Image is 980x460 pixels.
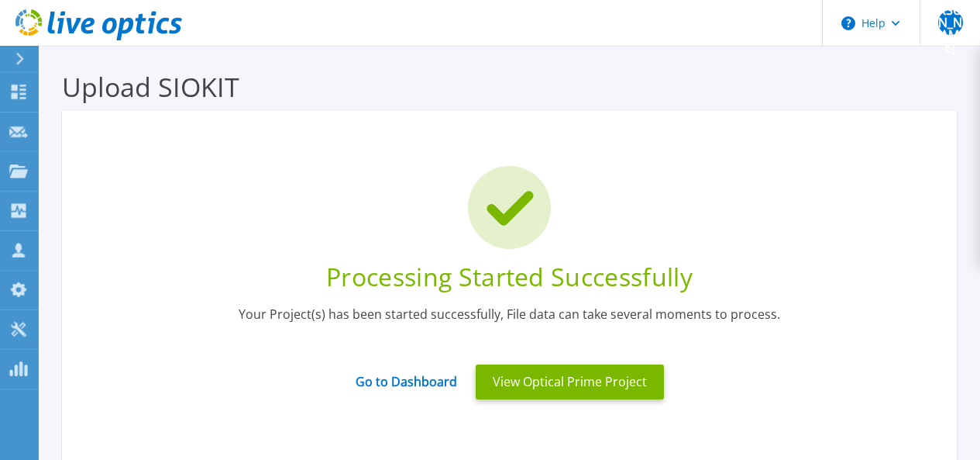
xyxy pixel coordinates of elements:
[85,306,934,344] div: Your Project(s) has been started successfully, File data can take several moments to process.
[85,261,934,294] div: Processing Started Successfully
[62,69,957,105] h3: Upload SIOKIT
[356,361,457,390] a: Go to Dashboard
[476,365,664,399] button: View Optical Prime Project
